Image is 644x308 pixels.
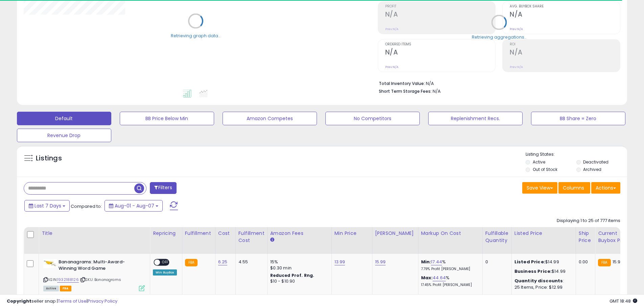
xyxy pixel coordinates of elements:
div: Listed Price [514,230,573,237]
button: Amazon Competes [223,112,317,125]
button: No Competitors [325,112,420,125]
div: $14.99 [514,268,571,274]
img: 31kksH94gbL._SL40_.jpg [43,259,57,268]
div: % [421,275,477,287]
div: Markup on Cost [421,230,480,237]
span: 15.99 [613,259,623,265]
b: Bananagrams: Multi-Award-Winning Word Game [59,259,141,273]
div: Ship Price [579,230,592,244]
a: Privacy Policy [88,298,117,304]
a: 1932188126 [57,277,79,283]
button: BB Price Below Min [120,112,214,125]
button: Replenishment Recs. [428,112,523,125]
button: Columns [558,182,590,194]
div: Displaying 1 to 25 of 777 items [557,218,620,224]
h5: Listings [36,154,62,163]
b: Max: [421,274,433,281]
label: Active [533,159,545,165]
a: 15.99 [375,259,386,265]
div: seller snap | | [7,298,117,305]
span: 2025-08-15 18:48 GMT [609,298,637,304]
button: Revenue Drop [17,129,111,142]
p: 7.79% Profit [PERSON_NAME] [421,267,477,271]
div: Current Buybox Price [598,230,633,244]
div: 4.55 [238,259,262,265]
span: Last 7 Days [34,202,61,209]
div: Cost [218,230,233,237]
div: Min Price [335,230,369,237]
button: Last 7 Days [24,200,70,212]
div: % [421,259,477,271]
div: Retrieving graph data.. [171,32,220,39]
div: Fulfillment Cost [238,230,264,244]
a: 13.99 [335,259,345,265]
a: Terms of Use [58,298,87,304]
p: Listing States: [526,151,627,158]
small: FBA [185,259,198,266]
a: 6.25 [218,259,228,265]
b: Reduced Prof. Rng. [270,272,315,278]
span: OFF [160,260,171,265]
a: 44.64 [433,274,446,281]
span: Columns [563,184,584,191]
span: Compared to: [71,203,102,210]
div: ASIN: [43,259,145,290]
div: [PERSON_NAME] [375,230,415,237]
p: 17.45% Profit [PERSON_NAME] [421,283,477,287]
div: Amazon Fees [270,230,329,237]
b: Business Price: [514,268,552,274]
small: FBA [598,259,611,266]
div: Fulfillable Quantity [485,230,509,244]
button: Save View [522,182,557,194]
label: Deactivated [583,159,608,165]
div: Repricing [153,230,179,237]
span: All listings currently available for purchase on Amazon [43,286,59,291]
div: Fulfillment [185,230,212,237]
div: Retrieving aggregations.. [472,34,526,40]
span: | SKU: Bananagrams [80,277,121,282]
div: 15% [270,259,326,265]
button: Actions [591,182,620,194]
div: Title [42,230,147,237]
button: Aug-01 - Aug-07 [105,200,163,212]
a: 17.44 [431,259,442,265]
span: FBA [60,286,71,291]
div: : [514,278,571,284]
label: Archived [583,167,601,172]
button: BB Share = Zero [531,112,625,125]
div: 0 [485,259,506,265]
div: $14.99 [514,259,571,265]
b: Listed Price: [514,259,545,265]
div: Win BuyBox [153,269,177,276]
small: Amazon Fees. [270,237,274,243]
strong: Copyright [7,298,31,304]
b: Min: [421,259,431,265]
button: Default [17,112,111,125]
label: Out of Stock [533,167,557,172]
th: The percentage added to the cost of goods (COGS) that forms the calculator for Min & Max prices. [418,227,482,254]
button: Filters [150,182,176,194]
div: 25 Items, Price: $12.99 [514,284,571,290]
span: Aug-01 - Aug-07 [115,202,154,209]
div: $10 - $10.90 [270,279,326,284]
div: $0.30 min [270,265,326,271]
div: 0.00 [579,259,590,265]
b: Quantity discounts [514,278,563,284]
